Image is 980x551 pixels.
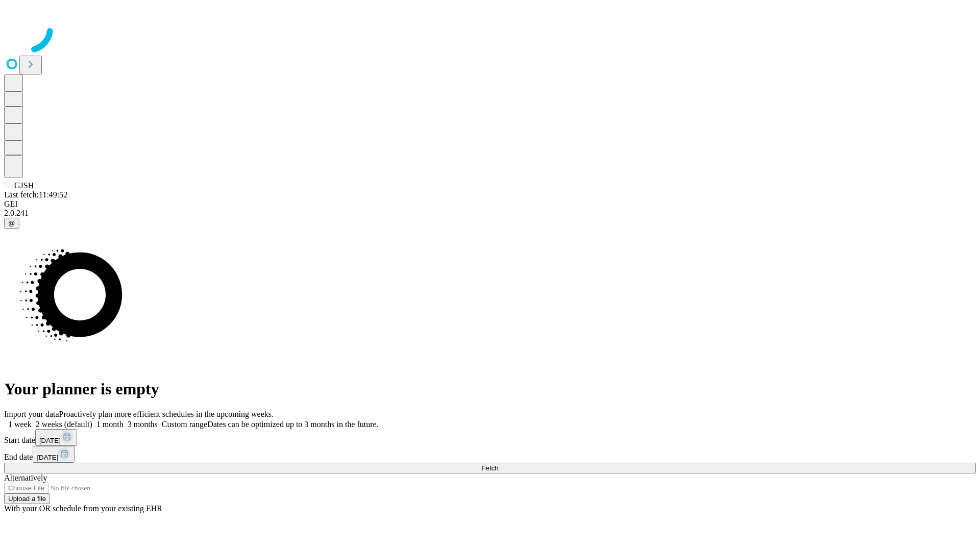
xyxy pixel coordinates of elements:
[8,219,15,227] span: @
[4,380,976,398] h1: Your planner is empty
[36,420,92,429] span: 2 weeks (default)
[4,209,976,218] div: 2.0.241
[162,420,207,429] span: Custom range
[4,493,50,504] button: Upload a file
[37,454,58,461] span: [DATE]
[4,463,976,473] button: Fetch
[4,473,47,482] span: Alternatively
[4,190,67,199] span: Last fetch: 11:49:52
[207,420,378,429] span: Dates can be optimized up to 3 months in the future.
[8,420,32,429] span: 1 week
[4,218,19,229] button: @
[4,410,59,418] span: Import your data
[481,464,498,472] span: Fetch
[33,446,75,463] button: [DATE]
[4,446,976,463] div: End date
[35,429,77,446] button: [DATE]
[4,199,976,209] div: GEI
[4,429,976,446] div: Start date
[39,437,61,444] span: [DATE]
[4,504,162,513] span: With your OR schedule from your existing EHR
[128,420,158,429] span: 3 months
[59,410,274,418] span: Proactively plan more efficient schedules in the upcoming weeks.
[14,181,34,190] span: GJSH
[96,420,124,429] span: 1 month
